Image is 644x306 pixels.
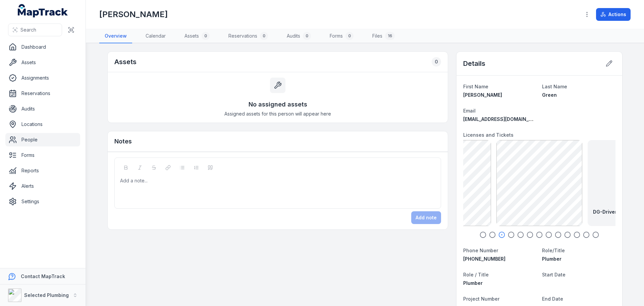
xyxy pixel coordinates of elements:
a: Assets [5,56,80,69]
a: Reservations [5,87,80,100]
div: 0 [260,32,268,40]
button: Actions [596,8,631,21]
span: Plumber [542,256,561,262]
span: [PHONE_NUMBER] [463,256,505,262]
button: Search [8,24,62,36]
span: Assigned assets for this person will appear here [224,111,331,117]
a: Reservations0 [223,29,273,43]
span: [PERSON_NAME] [463,92,502,98]
span: Search [20,27,36,33]
a: Assets0 [179,29,215,43]
a: Reports [5,164,80,177]
a: Overview [99,29,132,43]
a: Dashboard [5,40,80,54]
span: Start Date [542,272,566,277]
a: People [5,133,80,146]
strong: Contact MapTrack [21,273,65,279]
div: 0 [303,32,311,40]
a: Locations [5,118,80,131]
span: Plumber [463,280,483,286]
span: First Name [463,84,488,89]
a: Alerts [5,179,80,193]
span: Last Name [542,84,567,89]
span: Email [463,108,476,114]
div: 0 [345,32,354,40]
a: MapTrack [18,4,68,17]
span: [EMAIL_ADDRESS][DOMAIN_NAME] [463,116,544,122]
span: Role / Title [463,272,489,277]
div: 0 [202,32,210,40]
span: End Date [542,296,563,302]
a: Files16 [367,29,400,43]
span: Licenses and Tickets [463,132,514,138]
a: Calendar [140,29,171,43]
a: Audits [5,102,80,116]
span: Green [542,92,557,98]
div: 0 [432,57,441,67]
div: 16 [385,32,395,40]
h3: No assigned assets [249,100,307,109]
a: Settings [5,195,80,208]
a: Forms [5,148,80,162]
a: Assignments [5,71,80,85]
a: Audits0 [281,29,316,43]
a: Forms0 [324,29,359,43]
span: Role/Title [542,248,565,253]
h2: Assets [114,57,137,67]
h1: [PERSON_NAME] [99,9,168,20]
h2: Details [463,59,485,68]
strong: Selected Plumbing [24,292,69,298]
span: Phone Number [463,248,498,253]
h3: Notes [114,137,132,146]
span: Project Number [463,296,499,302]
